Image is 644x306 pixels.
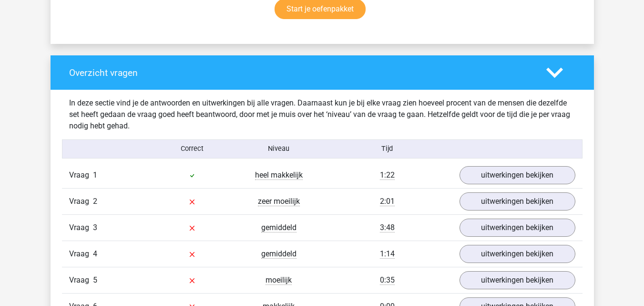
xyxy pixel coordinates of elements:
a: uitwerkingen bekijken [460,166,575,184]
span: 0:35 [380,275,395,285]
div: In deze sectie vind je de antwoorden en uitwerkingen bij alle vragen. Daarnaast kun je bij elke v... [62,97,583,132]
span: 1:14 [380,249,395,259]
span: zeer moeilijk [258,197,300,206]
div: Niveau [235,144,322,154]
span: moeilijk [266,275,292,285]
span: 5 [93,275,97,285]
span: Vraag [69,222,93,233]
span: Vraag [69,248,93,260]
span: 3:48 [380,223,395,232]
div: Tijd [322,144,452,154]
h4: Overzicht vragen [69,67,532,78]
span: Vraag [69,274,93,286]
span: Vraag [69,169,93,181]
span: 1:22 [380,170,395,180]
a: uitwerkingen bekijken [460,219,575,237]
div: Correct [149,144,235,154]
span: 2 [93,197,97,206]
span: 1 [93,170,97,179]
span: gemiddeld [261,223,296,232]
a: uitwerkingen bekijken [460,192,575,211]
span: 2:01 [380,197,395,206]
span: gemiddeld [261,249,296,259]
a: uitwerkingen bekijken [460,245,575,263]
span: Vraag [69,196,93,207]
span: heel makkelijk [255,170,303,180]
span: 3 [93,223,97,232]
span: 4 [93,249,97,258]
a: uitwerkingen bekijken [460,271,575,289]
